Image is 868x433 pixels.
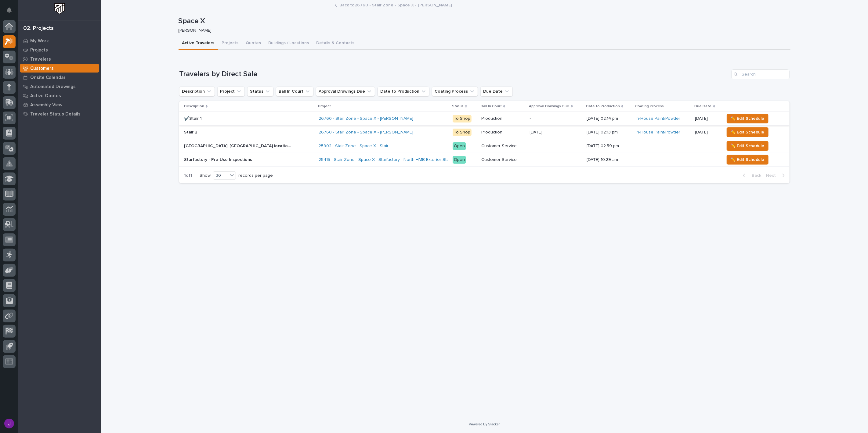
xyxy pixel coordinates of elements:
[18,100,101,109] a: Assembly View
[242,37,265,50] button: Quotes
[30,38,49,44] p: My Work
[731,129,765,136] span: ✏️ Edit Schedule
[318,103,331,110] p: Project
[727,127,769,137] button: ✏️ Edit Schedule
[18,64,101,73] a: Customers
[179,17,788,26] p: Space X
[636,130,680,135] a: In-House Paint/Powder
[480,87,513,96] button: Due Date
[481,142,518,149] p: Customer Service
[727,155,769,165] button: ✏️ Edit Schedule
[453,142,466,150] div: Open
[319,157,465,162] a: 25415 - Stair Zone - Space X - Starfactory - North HMB Exterior Stair Tower
[764,173,790,178] button: Next
[179,70,729,79] h1: Travelers by Direct Sale
[636,144,690,149] p: -
[695,144,719,149] p: -
[179,87,215,96] button: Description
[218,37,242,50] button: Projects
[179,153,790,167] tr: Starfactory - Pre-Use InspectionsStarfactory - Pre-Use Inspections 25415 - Stair Zone - Space X -...
[276,87,313,96] button: Ball In Court
[30,112,81,117] p: Traveler Status Details
[30,66,54,71] p: Customers
[732,69,790,79] input: Search
[30,84,76,90] p: Automated Drawings
[530,116,582,121] p: -
[319,116,413,121] a: 26760 - Stair Zone - Space X - [PERSON_NAME]
[18,55,101,64] a: Travelers
[313,37,358,50] button: Details & Contacts
[339,1,452,8] a: Back to26760 - Stair Zone - Space X - [PERSON_NAME]
[18,82,101,91] a: Automated Drawings
[453,129,472,136] div: To Shop
[453,156,466,164] div: Open
[179,112,790,126] tr: ✔️Stair 1✔️Stair 1 26760 - Stair Zone - Space X - [PERSON_NAME] To ShopProductionProduction -[DAT...
[18,36,101,45] a: My Work
[587,116,631,121] p: [DATE] 02:14 pm
[179,139,790,153] tr: [GEOGRAPHIC_DATA], [GEOGRAPHIC_DATA] location - Pre-Use Inspections[GEOGRAPHIC_DATA], [GEOGRAPHIC...
[766,173,779,178] span: Next
[179,168,197,183] p: 1 of 1
[184,142,292,149] p: [GEOGRAPHIC_DATA], [GEOGRAPHIC_DATA] location - Pre-Use Inspections
[586,103,620,110] p: Date to Production
[635,103,664,110] p: Coating Process
[217,87,245,96] button: Project
[481,103,502,110] p: Ball In Court
[200,173,211,178] p: Show
[748,173,761,178] span: Back
[587,144,631,149] p: [DATE] 02:59 pm
[727,141,769,151] button: ✏️ Edit Schedule
[378,87,429,96] button: Date to Production
[530,144,582,149] p: -
[319,130,413,135] a: 26760 - Stair Zone - Space X - [PERSON_NAME]
[179,126,790,139] tr: Stair 2Stair 2 26760 - Stair Zone - Space X - [PERSON_NAME] To ShopProductionProduction [DATE][DA...
[530,157,582,162] p: -
[695,103,712,110] p: Due Date
[3,417,16,430] button: users-avatar
[184,129,198,135] p: Stair 2
[18,73,101,82] a: Onsite Calendar
[731,142,765,150] span: ✏️ Edit Schedule
[529,103,570,110] p: Approval Drawings Due
[695,130,719,135] p: [DATE]
[30,48,48,53] p: Projects
[695,157,719,162] p: -
[469,422,500,426] a: Powered By Stacker
[30,57,51,62] p: Travelers
[184,156,253,162] p: Starfactory - Pre-Use Inspections
[213,172,228,179] div: 30
[23,25,54,32] div: 02. Projects
[18,109,101,119] a: Traveler Status Details
[636,116,680,121] a: In-House Paint/Powder
[316,87,375,96] button: Approval Drawings Due
[319,144,389,149] a: 25902 - Stair Zone - Space X - Stair
[8,7,16,17] div: Notifications
[587,157,631,162] p: [DATE] 10:29 am
[184,115,203,121] p: ✔️Stair 1
[18,45,101,55] a: Projects
[530,130,582,135] p: [DATE]
[727,114,769,123] button: ✏️ Edit Schedule
[452,103,464,110] p: Status
[731,156,765,163] span: ✏️ Edit Schedule
[481,156,518,162] p: Customer Service
[3,4,16,16] button: Notifications
[247,87,273,96] button: Status
[30,102,62,108] p: Assembly View
[265,37,313,50] button: Buildings / Locations
[30,93,61,99] p: Active Quotes
[432,87,478,96] button: Coating Process
[636,157,690,162] p: -
[184,103,204,110] p: Description
[238,173,273,178] p: records per page
[30,75,66,80] p: Onsite Calendar
[481,115,504,121] p: Production
[179,28,786,33] p: [PERSON_NAME]
[179,37,218,50] button: Active Travelers
[481,129,504,135] p: Production
[587,130,631,135] p: [DATE] 02:13 pm
[18,91,101,100] a: Active Quotes
[731,115,765,122] span: ✏️ Edit Schedule
[54,3,65,14] img: Workspace Logo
